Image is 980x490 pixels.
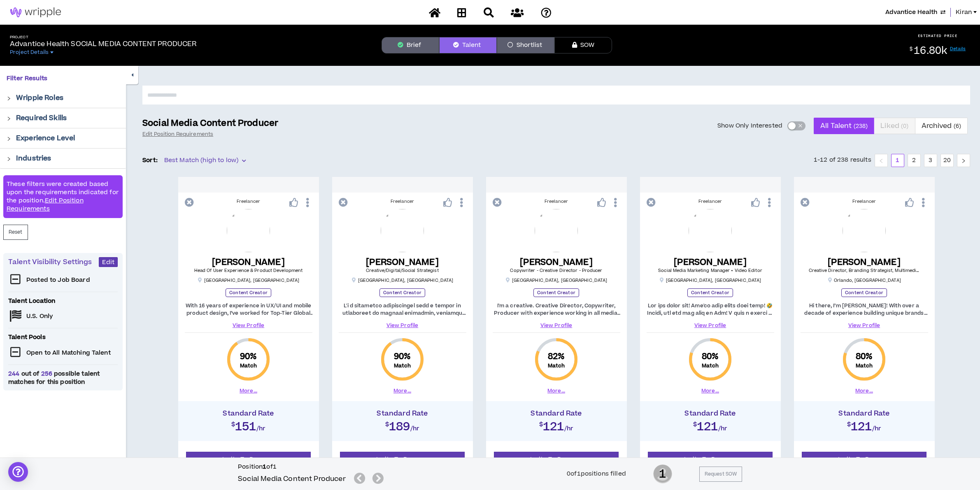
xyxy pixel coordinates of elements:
p: Filter Results [7,74,119,83]
button: Show Only Interested [787,121,805,130]
button: Invite To Propose(candidate will be contacted to review brief) [186,452,311,475]
span: /hr [410,425,420,433]
span: Head Of User Experience & Product Development [194,267,303,274]
button: Talent [439,37,497,53]
h2: $121 [644,418,777,432]
h4: Standard Rate [644,409,777,418]
p: Sort: [142,156,158,165]
button: Invite To Propose(candidate will be contacted to review brief) [340,452,465,475]
small: Match [240,362,257,369]
a: Edit Position Requirements [7,196,84,213]
img: hdubDk9jJtqQzjeuOwhAcWBc1we6VmSLH5wMRCN9.png [227,209,270,252]
h5: [PERSON_NAME] [194,257,303,267]
p: Lor ips dolor sit! Ame'co adip elits doei temp! 🤣 Incidi, utl etd mag aliq en Adm! V quis n exerc... [647,302,774,317]
a: View Profile [493,322,620,329]
span: 90 % [240,351,257,362]
a: 3 [924,154,937,167]
p: [GEOGRAPHIC_DATA] , [GEOGRAPHIC_DATA] [351,277,454,283]
span: Creative Director, Branding Strategist, Multimedia Specialist [809,267,942,274]
span: 1 [653,464,672,484]
span: 90 % [394,351,411,362]
button: Advantice Health [885,8,945,17]
a: View Profile [185,322,312,329]
p: Content Creator [533,288,579,297]
span: Kiran [956,8,972,17]
p: Wripple Roles [16,93,63,103]
button: Invite To Propose(candidate will be contacted to review brief) [648,452,773,475]
p: Advantice Health SOCIAL MEDIA CONTENT PRODUCER [10,39,196,49]
button: Shortlist [497,37,554,53]
a: 1 [892,154,904,167]
h6: Position of 1 [238,463,387,471]
span: All Talent [820,116,868,136]
span: 16.80k [914,44,947,58]
div: Freelancer [185,198,312,205]
div: Open Intercom Messenger [8,462,28,482]
span: Archived [922,116,961,136]
small: ( 0 ) [901,122,908,130]
button: More... [701,387,719,395]
h4: Standard Rate [182,409,315,418]
span: Liked [880,116,908,136]
span: right [7,116,11,121]
button: Invite To Propose(candidate will be contacted to review brief) [494,452,619,475]
small: Match [856,362,873,369]
p: I'm a creative. Creative Director, Copywriter, Producer with experience working in all media. Soc... [493,302,620,317]
div: Freelancer [339,198,466,205]
img: dMeJdPMvhDZNQvhr0Us81Gc7zPwSwGe4fPMCTFQr.png [381,209,424,252]
p: Talent Visibility Settings [8,257,99,267]
span: Creative/Digital/Social Strategist [366,267,438,274]
span: 256 [39,369,54,378]
button: More... [240,387,257,395]
small: Match [394,362,411,369]
h5: [PERSON_NAME] [658,257,762,267]
span: 80 % [702,351,719,362]
span: Invite To Propose [838,455,891,464]
span: out of possible talent matches for this position [8,370,118,386]
p: Industries [16,153,51,163]
small: Match [548,362,565,369]
p: Posted to Job Board [26,276,90,284]
button: left [875,154,888,167]
p: Orlando , [GEOGRAPHIC_DATA] [827,277,901,283]
li: 2 [908,154,921,167]
p: Content Creator [687,288,733,297]
li: 1 [891,154,904,167]
a: View Profile [801,322,928,329]
span: Invite To Propose [684,455,737,464]
p: ESTIMATED PRICE [918,33,958,38]
a: Edit Position Requirements [142,131,213,137]
li: 1-12 of 238 results [814,154,871,167]
p: [GEOGRAPHIC_DATA] , [GEOGRAPHIC_DATA] [505,277,608,283]
h5: Project [10,35,196,39]
button: Invite To Propose(candidate will be contacted to review brief) [802,452,927,475]
span: Social Media Marketing Manager + Video Editor [658,267,762,274]
span: right [961,158,966,163]
button: SOW [554,37,612,53]
h5: [PERSON_NAME] [809,257,920,267]
span: Copywriter - Creative Director - Producer [510,267,602,274]
li: Previous Page [875,154,888,167]
p: Content Creator [226,288,271,297]
a: 2 [908,154,920,167]
li: 20 [940,154,954,167]
div: Freelancer [801,198,928,205]
button: Edit [99,257,118,267]
p: Social Media Content Producer [142,118,278,129]
small: ( 238 ) [854,122,868,130]
h4: Standard Rate [336,409,469,418]
span: Best Match (high to low) [164,154,246,167]
span: /hr [564,425,574,433]
span: Project Details [10,49,49,56]
a: Details [950,46,966,52]
p: With 16 years of experience in UX/UI and mobile product design, I’ve worked for Top-Tier Global c... [185,302,312,317]
h2: $189 [336,418,469,432]
div: Freelancer [647,198,774,205]
button: Request SOW [699,467,742,482]
h2: $121 [490,418,623,432]
span: Advantice Health [885,8,937,17]
span: right [7,157,11,161]
h5: [PERSON_NAME] [510,257,602,267]
button: More... [547,387,565,395]
p: Content Creator [379,288,425,297]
